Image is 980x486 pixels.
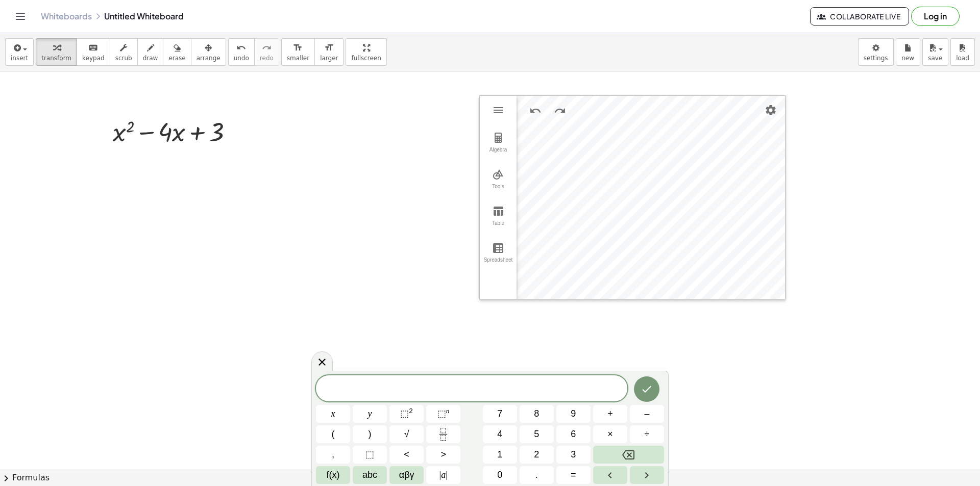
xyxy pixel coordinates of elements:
[404,427,409,441] span: √
[316,466,350,484] button: Functions
[236,42,246,54] i: undo
[520,446,554,464] button: 2
[5,38,34,66] button: insert
[254,38,279,66] button: redoredo
[446,470,448,480] span: |
[262,42,272,54] i: redo
[191,38,226,66] button: arrange
[630,425,664,443] button: Divide
[520,425,554,443] button: 5
[389,405,424,423] button: Squared
[526,101,545,120] button: Undo
[492,104,504,116] img: Main Menu
[901,55,914,62] span: new
[896,38,920,66] button: new
[115,55,132,62] span: scrub
[630,466,664,484] button: Right arrow
[928,55,942,62] span: save
[353,466,387,484] button: Alphabet
[369,427,372,441] span: )
[163,38,191,66] button: erase
[389,446,424,464] button: Less than
[482,257,514,271] div: Spreadsheet
[810,7,909,25] button: Collaborate Live
[351,55,381,62] span: fullscreen
[228,38,255,66] button: undoundo
[911,7,960,26] button: Log in
[36,38,77,66] button: transform
[346,38,386,66] button: fullscreen
[497,448,502,462] span: 1
[571,407,576,421] span: 9
[483,446,517,464] button: 1
[12,8,29,24] button: Toggle navigation
[426,466,460,484] button: Absolute value
[956,55,969,62] span: load
[644,407,649,421] span: –
[482,184,514,198] div: Tools
[143,55,158,62] span: draw
[281,38,315,66] button: format_sizesmaller
[630,405,664,423] button: Minus
[534,448,539,462] span: 2
[762,101,780,119] button: Settings
[324,42,334,54] i: format_size
[11,55,28,62] span: insert
[320,55,338,62] span: larger
[439,468,448,482] span: a
[571,448,576,462] span: 3
[482,147,514,161] div: Algebra
[534,407,539,421] span: 8
[520,466,554,484] button: .
[571,468,576,482] span: =
[353,446,387,464] button: Placeholder
[645,427,650,441] span: ÷
[535,468,538,482] span: .
[556,405,591,423] button: 9
[556,466,591,484] button: Equals
[110,38,138,66] button: scrub
[483,405,517,423] button: 7
[497,427,502,441] span: 4
[332,448,334,462] span: ,
[332,427,335,441] span: (
[426,425,460,443] button: Fraction
[858,38,894,66] button: settings
[497,468,502,482] span: 0
[497,407,502,421] span: 7
[399,468,414,482] span: αβγ
[327,468,340,482] span: f(x)
[534,427,539,441] span: 5
[864,55,888,62] span: settings
[362,468,377,482] span: abc
[483,466,517,484] button: 0
[551,101,569,120] button: Redo
[409,407,413,415] sup: 2
[439,470,442,480] span: |
[634,376,659,402] button: Done
[426,446,460,464] button: Greater than
[82,55,105,62] span: keypad
[400,408,409,419] span: ⬚
[41,11,92,21] a: Whiteboards
[556,425,591,443] button: 6
[571,427,576,441] span: 6
[77,38,110,66] button: keyboardkeypad
[389,425,424,443] button: Square root
[316,446,350,464] button: ,
[353,425,387,443] button: )
[819,12,900,21] span: Collaborate Live
[479,95,786,299] div: Graphing Calculator
[260,55,274,62] span: redo
[365,448,374,462] span: ⬚
[88,42,98,54] i: keyboard
[556,446,591,464] button: 3
[446,407,450,415] sup: n
[593,405,627,423] button: Plus
[593,425,627,443] button: Times
[41,55,71,62] span: transform
[593,446,664,464] button: Backspace
[593,466,627,484] button: Left arrow
[404,448,409,462] span: <
[316,425,350,443] button: (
